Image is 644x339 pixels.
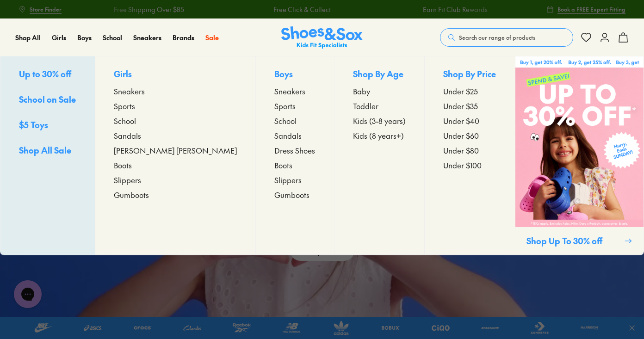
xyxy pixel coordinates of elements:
a: Gumboots [114,189,237,200]
a: Boots [114,160,237,171]
a: Boys [77,33,92,43]
span: Under $100 [443,160,482,171]
a: Sandals [274,130,316,141]
span: Slippers [274,174,302,185]
a: School [103,33,122,43]
span: Kids (3-8 years) [353,115,406,126]
a: Book a FREE Expert Fitting [546,1,625,18]
a: Baby [353,86,406,97]
a: $5 Toys [19,118,76,133]
a: Kids (8 years+) [353,130,406,141]
span: Under $25 [443,86,478,97]
a: Store Finder [19,1,62,18]
span: Shop All Sale [19,144,71,156]
a: Under $60 [443,130,496,141]
a: Under $80 [443,145,496,156]
span: Gumboots [114,189,149,200]
span: Book a FREE Expert Fitting [557,5,625,13]
span: Toddler [353,100,378,111]
span: Boots [274,160,292,171]
span: School [274,115,297,126]
span: Sneakers [274,86,305,97]
a: School [274,115,316,126]
a: Girls [52,33,66,43]
a: Sports [114,100,237,111]
a: Under $25 [443,86,496,97]
a: Free Shipping Over $85 [113,5,184,14]
span: Dress Shoes [274,145,315,156]
p: Shop Up To 30% off [526,234,620,247]
span: Sneakers [133,33,161,42]
span: Store Finder [30,5,62,13]
iframe: Gorgias live chat messenger [9,277,46,311]
span: Baby [353,86,370,97]
span: Brands [173,33,194,42]
button: Search our range of products [440,28,573,47]
a: Free Click & Collect [273,5,330,14]
span: Search our range of products [459,33,535,42]
a: School [114,115,237,126]
p: Girls [114,68,237,82]
a: [PERSON_NAME] [PERSON_NAME] [114,145,237,156]
a: Up to 30% off [19,68,76,82]
span: Girls [52,33,66,42]
span: Shop All [15,33,41,42]
a: Brands [173,33,194,43]
a: Slippers [274,174,316,185]
span: School [103,33,122,42]
a: Under $35 [443,100,496,111]
a: Shop All [15,33,41,43]
span: Under $60 [443,130,479,141]
span: Sports [114,100,135,111]
span: Boots [114,160,132,171]
a: School on Sale [19,93,76,107]
a: Under $40 [443,115,496,126]
span: Slippers [114,174,141,185]
span: $5 Toys [19,119,48,130]
a: Sneakers [114,86,237,97]
span: Sandals [274,130,302,141]
p: Shop By Age [353,68,406,82]
a: Toddler [353,100,406,111]
span: Under $80 [443,145,479,156]
img: SNS_Logo_Responsive.svg [281,26,363,49]
a: Dress Shoes [274,145,316,156]
a: Earn Fit Club Rewards [422,5,487,14]
a: Under $100 [443,160,496,171]
a: Sneakers [274,86,316,97]
span: Under $40 [443,115,479,126]
a: Gumboots [274,189,316,200]
a: Shop Up To 30% off [515,56,644,255]
span: Sports [274,100,296,111]
span: Up to 30% off [19,68,71,80]
p: Boys [274,68,316,82]
span: Sneakers [114,86,145,97]
span: Under $35 [443,100,478,111]
span: Boys [77,33,92,42]
a: Boots [274,160,316,171]
span: School [114,115,136,126]
p: Shop By Price [443,68,496,82]
img: SNS_WEBASSETS_CollectionHero_1280x1600_3_3cc3cab1-0476-4628-9278-87f58d7d6f8a.png [515,56,644,227]
a: Shoes & Sox [281,26,363,49]
a: Kids (3-8 years) [353,115,406,126]
a: Slippers [114,174,237,185]
span: Sale [205,33,219,42]
a: Shop All Sale [19,144,76,158]
span: Kids (8 years+) [353,130,404,141]
span: School on Sale [19,93,76,105]
span: [PERSON_NAME] [PERSON_NAME] [114,145,237,156]
a: Sneakers [133,33,161,43]
a: Sports [274,100,316,111]
span: Gumboots [274,189,310,200]
a: Sale [205,33,219,43]
a: Sandals [114,130,237,141]
span: Sandals [114,130,141,141]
